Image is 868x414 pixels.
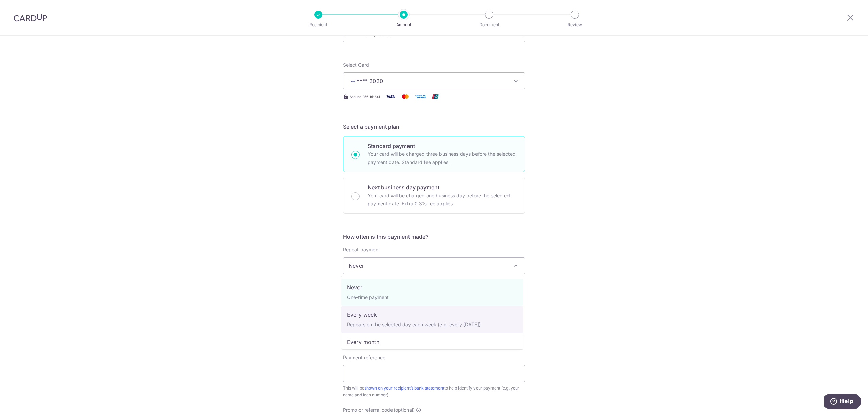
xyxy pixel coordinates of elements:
[824,394,861,411] iframe: Opens a widget where you can find more information
[364,385,444,391] a: shown on your recipient’s bank statement
[350,94,381,99] span: Secure 256-bit SSL
[394,407,415,413] span: (optional)
[429,92,442,101] img: Union Pay
[399,92,412,101] img: Mastercard
[379,21,429,28] p: Amount
[368,150,517,166] p: Your card will be charged three business days before the selected payment date. Standard fee appl...
[368,192,517,208] p: Your card will be charged one business day before the selected payment date. Extra 0.3% fee applies.
[349,79,357,84] img: VISA
[343,246,380,253] label: Repeat payment
[343,233,525,241] h5: How often is this payment made?
[343,385,525,398] div: This will be to help identify your payment (e.g. your name and loan number).
[343,407,393,413] span: Promo or referral code
[343,258,525,274] span: Never
[343,122,525,131] h5: Select a payment plan
[414,92,427,101] img: American Express
[384,92,397,101] img: Visa
[347,283,518,292] p: Never
[343,62,369,68] span: translation missing: en.payables.payment_networks.credit_card.summary.labels.select_card
[347,321,481,327] small: Repeats on the selected day each week (e.g. every [DATE])
[368,142,517,150] p: Standard payment
[464,21,514,28] p: Document
[347,338,518,346] p: Every month
[14,14,47,22] img: CardUp
[293,21,344,28] p: Recipient
[343,257,525,274] span: Never
[347,311,518,319] p: Every week
[347,294,389,300] small: One-time payment
[343,354,385,361] span: Payment reference
[550,21,600,28] p: Review
[368,183,517,192] p: Next business day payment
